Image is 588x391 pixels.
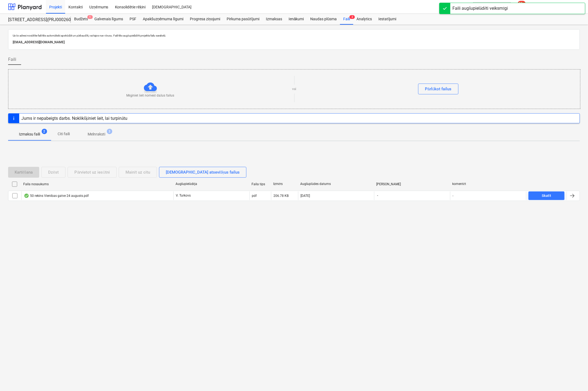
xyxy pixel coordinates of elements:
[273,194,289,198] div: 206.78 KB
[561,365,588,391] iframe: Chat Widget
[353,14,375,25] a: Analytics
[349,15,355,19] span: 2
[340,14,353,25] div: Faili
[126,14,140,25] a: PSF
[418,84,458,94] button: Pārlūkot failus
[8,69,580,109] div: Mēģiniet šeit nomest dažus failusvaiPārlūkot failus
[166,169,240,176] div: [DEMOGRAPHIC_DATA] atsevišķus failus
[376,193,379,198] span: -
[24,194,89,198] div: 50 rekins Vienibas gatve 24 augusts.pdf
[452,194,453,198] div: -
[307,14,340,25] a: Naudas plūsma
[375,14,399,25] a: Iestatījumi
[13,39,575,45] p: [EMAIL_ADDRESS][DOMAIN_NAME]
[452,182,524,186] div: komentēt
[88,131,105,137] p: Melnraksti
[542,193,551,199] div: Skatīt
[252,194,257,198] div: pdf
[23,182,171,186] div: Faila nosaukums
[19,131,40,137] p: Izmaksu faili
[140,14,187,25] a: Apakšuzņēmuma līgumi
[8,56,16,63] span: Faili
[376,182,448,186] div: [PERSON_NAME]
[223,14,263,25] a: Pirkuma pasūtījumi
[176,193,191,198] p: V. Turkovs
[285,14,307,25] a: Ienākumi
[8,17,64,23] div: [STREET_ADDRESS](PRJ0002600) 2601946
[528,191,564,200] button: Skatīt
[21,116,128,121] div: Jums ir nepabeigts darbs. Noklikšķiniet šeit, lai turpinātu
[273,182,296,186] div: Izmērs
[340,14,353,25] a: Faili2
[176,182,247,186] div: Augšupielādēja
[71,14,91,25] div: Budžets
[425,85,452,92] div: Pārlūkot failus
[300,182,372,186] div: Augšuplādes datums
[24,194,29,198] div: OCR pabeigts
[300,194,310,198] div: [DATE]
[452,5,508,12] div: Faili augšupielādēti veiksmīgi
[159,167,246,178] button: [DEMOGRAPHIC_DATA] atsevišķus failus
[187,14,223,25] a: Progresa ziņojumi
[292,87,296,91] p: vai
[13,34,575,37] p: Uz šo adresi nosūtītie faili tiks automātiski apstrādāti un pārbaudīti, vai tajos nav vīrusu. Fai...
[57,131,70,137] p: Citi faili
[42,129,47,134] span: 2
[91,14,126,25] a: Galvenais līgums
[252,182,269,186] div: Faila tips
[71,14,91,25] a: Budžets1
[107,129,112,134] span: 3
[263,14,285,25] a: Izmaksas
[87,15,93,19] span: 1
[126,93,174,98] p: Mēģiniet šeit nomest dažus failus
